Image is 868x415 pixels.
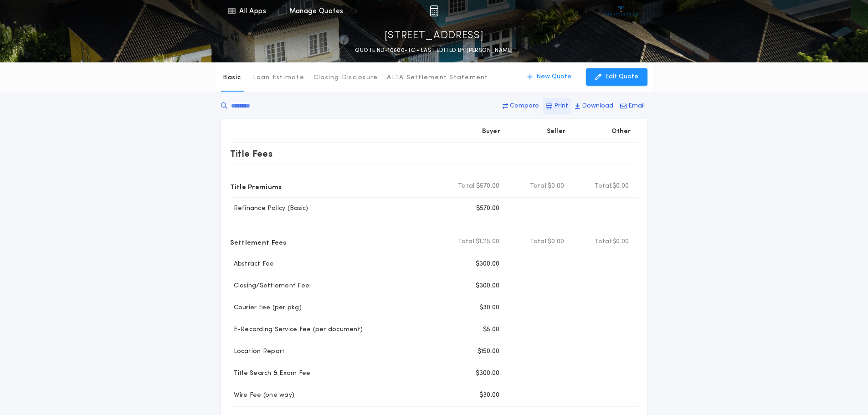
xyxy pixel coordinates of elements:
[387,73,488,82] p: ALTA Settlement Statement
[476,237,499,246] span: $1,115.00
[612,182,629,191] span: $0.00
[536,72,571,82] p: New Quote
[483,325,499,334] p: $5.00
[611,127,631,136] p: Other
[612,237,629,246] span: $0.00
[313,73,378,82] p: Closing Disclosure
[543,98,571,114] button: Print
[230,235,287,249] p: Settlement Fees
[500,98,542,114] button: Compare
[548,182,564,191] span: $0.00
[548,237,564,246] span: $0.00
[230,369,311,378] p: Title Search & Exam Fee
[554,102,568,111] p: Print
[230,303,302,313] p: Courier Fee (per pkg)
[617,98,647,114] button: Email
[479,391,500,400] p: $30.00
[223,73,241,82] p: Basic
[482,127,500,136] p: Buyer
[478,347,500,356] p: $150.00
[628,102,645,111] p: Email
[230,179,282,194] p: Title Premiums
[604,6,638,15] img: vs-icon
[605,72,638,82] p: Edit Quote
[572,98,616,114] button: Download
[230,260,274,269] p: Abstract Fee
[476,282,500,291] p: $300.00
[230,204,308,213] p: Refinance Policy (Basic)
[458,182,476,191] b: Total:
[518,68,580,86] button: New Quote
[253,73,304,82] p: Loan Estimate
[476,182,500,191] span: $570.00
[582,102,613,111] p: Download
[479,303,500,313] p: $30.00
[230,347,285,356] p: Location Report
[476,204,500,213] p: $570.00
[355,46,513,55] p: QUOTE ND-10600-TC - LAST EDITED BY [PERSON_NAME]
[385,29,484,43] p: [STREET_ADDRESS]
[547,127,566,136] p: Seller
[586,68,647,86] button: Edit Quote
[230,282,310,291] p: Closing/Settlement Fee
[530,237,548,246] b: Total:
[430,5,438,16] img: img
[230,391,295,400] p: Wire Fee (one way)
[595,182,613,191] b: Total:
[595,237,613,246] b: Total:
[476,260,500,269] p: $300.00
[530,182,548,191] b: Total:
[230,325,363,334] p: E-Recording Service Fee (per document)
[230,146,273,161] p: Title Fees
[458,237,476,246] b: Total:
[476,369,500,378] p: $300.00
[510,102,539,111] p: Compare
